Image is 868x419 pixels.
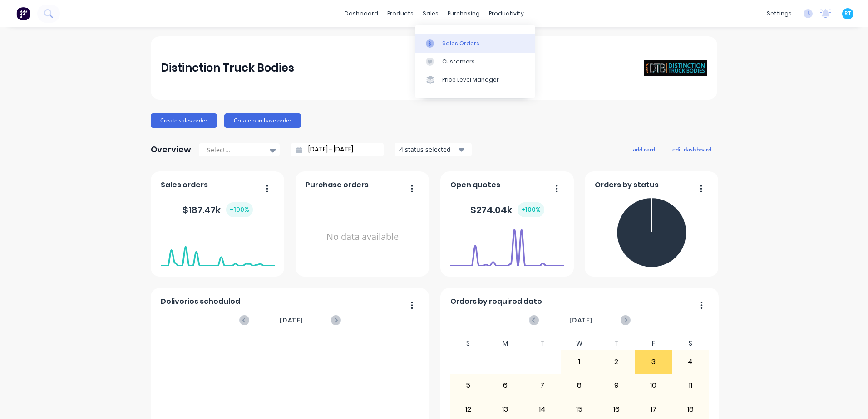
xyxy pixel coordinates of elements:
div: 5 [450,374,487,397]
div: W [561,337,598,350]
img: Factory [16,7,30,20]
div: 1 [561,351,597,373]
span: RT [844,10,851,18]
span: Orders by status [595,180,659,190]
div: T [598,337,635,350]
div: Overview [151,141,191,159]
button: add card [627,143,661,155]
a: Sales Orders [415,34,535,52]
div: 3 [635,351,671,373]
div: Price Level Manager [442,76,499,84]
div: No data available [306,194,419,280]
div: sales [418,7,443,20]
span: [DATE] [280,315,303,325]
div: Sales Orders [442,39,479,48]
a: Customers [415,53,535,71]
div: F [635,337,672,350]
div: S [450,337,487,350]
span: [DATE] [569,315,593,325]
div: $ 187.47k [182,202,253,217]
button: Create purchase order [224,113,301,128]
div: settings [762,7,796,20]
a: Price Level Manager [415,71,535,89]
div: purchasing [443,7,484,20]
div: Customers [442,58,475,66]
div: productivity [484,7,528,20]
div: products [383,7,418,20]
button: 4 status selected [395,143,472,156]
div: 8 [561,374,597,397]
span: Open quotes [450,180,500,190]
button: edit dashboard [666,143,717,155]
div: 7 [524,374,561,397]
div: M [487,337,524,350]
div: $ 274.04k [470,202,544,217]
div: Distinction Truck Bodies [161,59,294,77]
div: 2 [598,351,635,373]
div: T [524,337,561,350]
span: Purchase orders [306,180,369,190]
div: 4 status selected [399,145,457,154]
div: + 100 % [518,202,544,217]
div: 11 [672,374,709,397]
span: Sales orders [161,180,208,190]
div: 4 [672,351,709,373]
button: Create sales order [151,113,217,128]
div: 10 [635,374,671,397]
img: Distinction Truck Bodies [644,60,707,76]
div: 6 [487,374,523,397]
div: + 100 % [226,202,253,217]
div: 9 [598,374,635,397]
a: dashboard [340,7,383,20]
div: S [672,337,709,350]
